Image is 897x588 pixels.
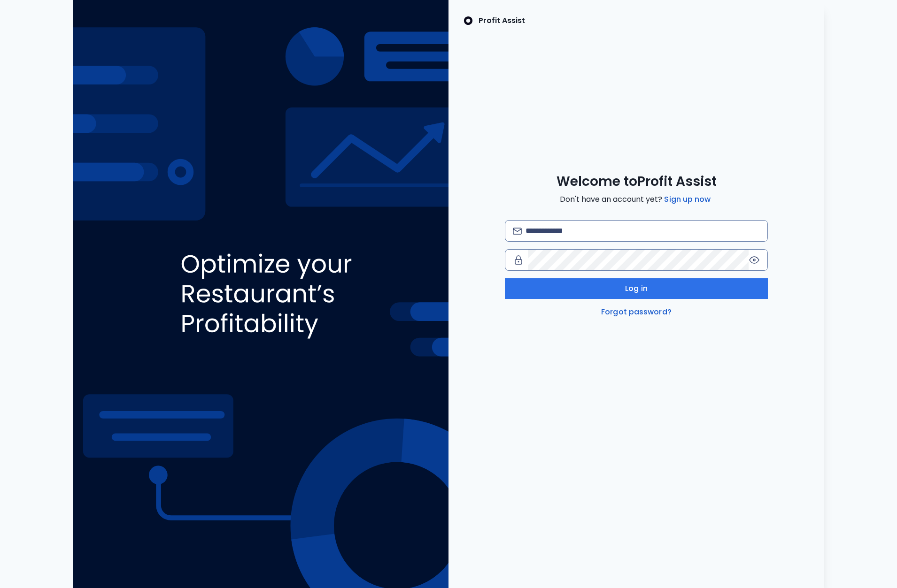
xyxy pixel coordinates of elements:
[599,306,673,318] a: Forgot password?
[662,194,712,205] a: Sign up now
[479,15,525,26] p: Profit Assist
[513,228,522,235] img: email
[464,15,473,26] img: SpotOn Logo
[560,194,712,205] span: Don't have an account yet?
[505,278,768,299] button: Log in
[625,283,648,294] span: Log in
[557,173,717,190] span: Welcome to Profit Assist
